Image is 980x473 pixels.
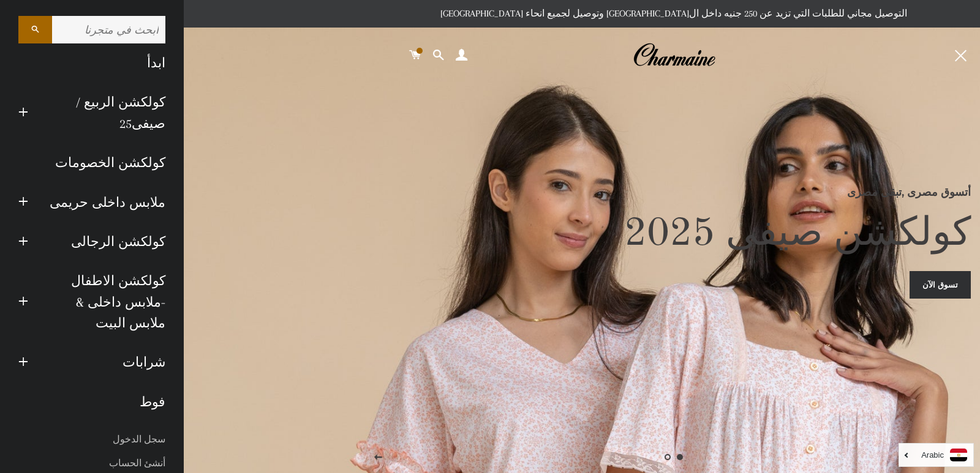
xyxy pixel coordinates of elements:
a: ملابس داخلى حريمى [37,183,175,222]
a: Arabic [905,449,967,461]
a: شرابات [37,343,175,382]
a: سجل الدخول [9,428,175,452]
img: Charmaine Egypt [633,42,715,69]
a: تحميل الصور 2 [661,451,674,463]
h2: كولكشن صيفى 2025 [377,210,971,259]
input: ابحث في متجرنا [52,16,165,43]
a: كولكشن الخصومات [9,143,175,182]
a: كولكشن الاطفال -ملابس داخلى & ملابس البيت [37,261,175,343]
a: تسوق الآن [910,271,971,298]
i: Arabic [921,451,944,459]
a: الصفحه 1current [674,451,686,463]
button: الصفحه السابقة [363,442,394,473]
a: فوط [9,382,175,422]
a: كولكشن الربيع / صيفى25 [37,83,175,143]
a: كولكشن الرجالى [37,222,175,261]
p: أتسوق مصرى ,تبقى مصرى [377,184,971,201]
a: ابدأ [9,43,175,83]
